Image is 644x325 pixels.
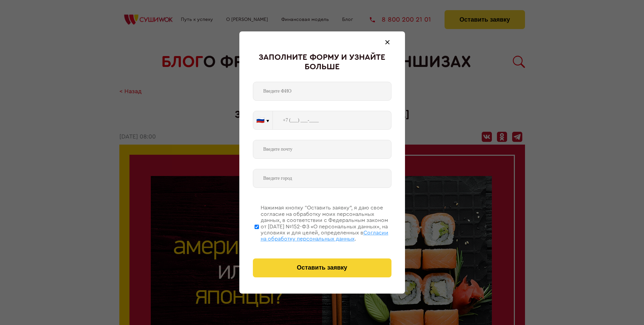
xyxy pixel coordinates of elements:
input: Введите ФИО [253,82,391,101]
div: Нажимая кнопку “Оставить заявку”, я даю свое согласие на обработку моих персональных данных, в со... [261,205,391,242]
input: +7 (___) ___-____ [273,111,391,130]
span: Согласии на обработку персональных данных [261,230,388,242]
button: 🇷🇺 [253,111,272,129]
div: Заполните форму и узнайте больше [253,53,391,72]
button: Оставить заявку [253,258,391,277]
input: Введите почту [253,140,391,159]
input: Введите город [253,169,391,188]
